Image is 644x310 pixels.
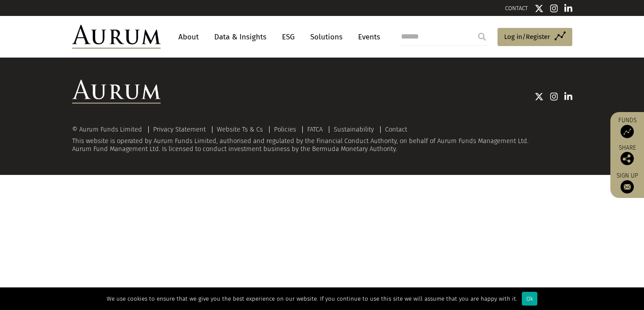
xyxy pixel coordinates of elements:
a: Data & Insights [210,29,271,45]
img: Access Funds [621,125,634,138]
a: Privacy Statement [153,125,206,133]
img: Linkedin icon [564,92,572,101]
img: Twitter icon [535,92,544,101]
img: Share this post [621,152,634,165]
a: Sign up [615,172,640,194]
a: Website Ts & Cs [217,125,263,133]
span: Log in/Register [504,31,550,42]
a: Policies [274,125,296,133]
a: Log in/Register [497,28,572,46]
input: Submit [473,28,491,46]
img: Aurum [72,25,161,49]
div: Share [615,145,640,165]
a: Sustainability [334,125,374,133]
a: Solutions [306,29,347,45]
a: Contact [385,125,407,133]
a: ESG [278,29,299,45]
div: This website is operated by Aurum Funds Limited, authorised and regulated by the Financial Conduc... [72,126,572,153]
a: Funds [615,116,640,138]
img: Aurum Logo [72,80,161,104]
a: Events [354,29,380,45]
img: Instagram icon [550,92,558,101]
img: Linkedin icon [564,4,572,13]
div: © Aurum Funds Limited [72,126,147,133]
a: About [174,29,203,45]
img: Instagram icon [550,4,558,13]
a: FATCA [307,125,323,133]
img: Twitter icon [535,4,544,13]
a: CONTACT [505,5,528,12]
